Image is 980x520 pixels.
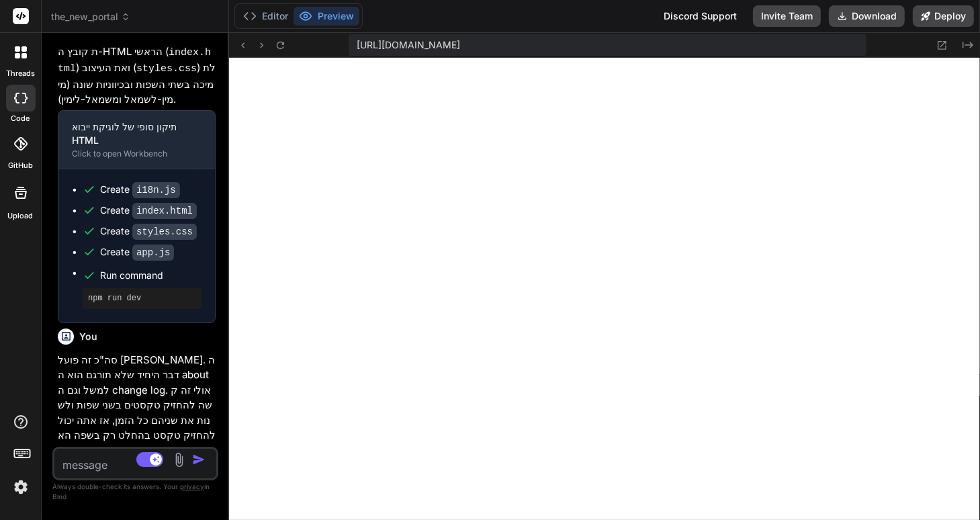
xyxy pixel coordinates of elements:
[8,210,34,222] label: Upload
[357,38,460,52] span: [URL][DOMAIN_NAME]
[753,5,821,27] button: Invite Team
[100,269,202,282] span: Run command
[58,111,193,169] button: תיקון סופי של לוגיקת ייבוא HTMLClick to open Workbench
[79,330,97,343] h6: You
[6,68,35,79] label: threads
[72,148,180,159] div: Click to open Workbench
[52,480,218,503] p: Always double-check its answers. Your in Bind
[913,5,974,27] button: Deploy
[100,245,174,259] div: Create
[100,224,197,239] div: Create
[51,10,130,24] span: the_new_portal
[132,224,197,240] code: styles.css
[229,58,980,520] iframe: Preview
[132,182,180,198] code: i18n.js
[9,476,32,499] img: settings
[656,5,745,27] div: Discord Support
[11,113,30,124] label: code
[72,120,180,147] div: תיקון סופי של לוגיקת ייבוא HTML
[294,7,359,26] button: Preview
[192,453,206,466] img: icon
[180,482,204,490] span: privacy
[171,452,187,468] img: attachment
[829,5,905,27] button: Download
[88,293,196,304] pre: npm run dev
[132,203,197,219] code: index.html
[100,204,197,218] div: Create
[136,63,197,75] code: styles.css
[132,245,174,261] code: app.js
[238,7,294,26] button: Editor
[100,183,180,197] div: Create
[58,353,216,504] p: סה"כ זה פועל [PERSON_NAME]. הדבר היחיד שלא תורגם הוא ה about למשל וגם ה change log. אולי זה קשה ל...
[8,160,33,171] label: GitHub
